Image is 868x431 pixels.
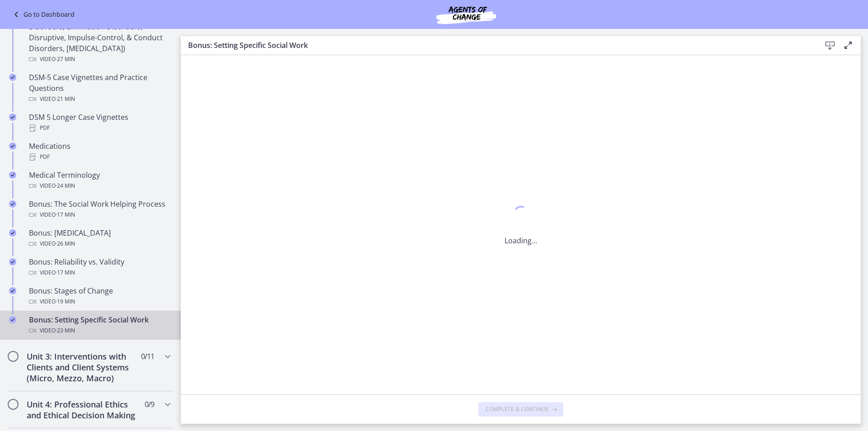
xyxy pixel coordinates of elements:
[29,238,170,249] div: Video
[29,112,170,133] div: DSM 5 Longer Case Vignettes
[27,399,137,421] h2: Unit 4: Professional Ethics and Ethical Decision Making
[9,316,16,323] i: Completed
[145,399,154,410] span: 0 / 9
[29,314,170,336] div: Bonus: Setting Specific Social Work
[9,229,16,237] i: Completed
[29,325,170,336] div: Video
[9,142,16,150] i: Completed
[9,74,16,81] i: Completed
[29,209,170,220] div: Video
[478,402,563,417] button: Complete & continue
[29,256,170,278] div: Bonus: Reliability vs. Validity
[188,40,807,51] h3: Bonus: Setting Specific Social Work
[29,152,170,162] div: PDF
[56,296,75,307] span: · 19 min
[11,9,75,20] a: Go to Dashboard
[29,199,170,220] div: Bonus: The Social Work Helping Process
[505,235,537,246] p: Loading...
[29,141,170,162] div: Medications
[141,351,154,362] span: 0 / 11
[56,209,75,220] span: · 17 min
[56,94,75,104] span: · 21 min
[29,170,170,191] div: Medical Terminology
[29,10,170,65] div: DSM 5 - Part 4 (Feeding & Eating Disorders, Elimination Disorders, Disruptive, Impulse-Control, &...
[29,54,170,65] div: Video
[56,238,75,249] span: · 26 min
[29,180,170,191] div: Video
[27,351,137,384] h2: Unit 3: Interventions with Clients and Client Systems (Micro, Mezzo, Macro)
[56,54,75,65] span: · 27 min
[29,227,170,249] div: Bonus: [MEDICAL_DATA]
[56,267,75,278] span: · 17 min
[29,296,170,307] div: Video
[9,287,16,294] i: Completed
[9,200,16,208] i: Completed
[505,204,537,224] div: 1
[9,114,16,121] i: Completed
[29,267,170,278] div: Video
[29,72,170,104] div: DSM-5 Case Vignettes and Practice Questions
[56,325,75,336] span: · 23 min
[412,4,520,25] img: Agents of Change
[29,94,170,104] div: Video
[9,258,16,265] i: Completed
[29,123,170,133] div: PDF
[486,406,549,413] span: Complete & continue
[9,171,16,179] i: Completed
[29,285,170,307] div: Bonus: Stages of Change
[56,180,75,191] span: · 24 min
